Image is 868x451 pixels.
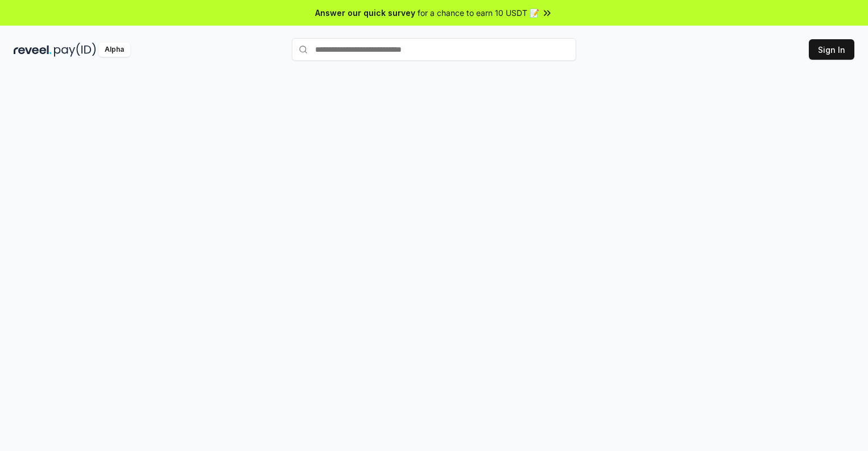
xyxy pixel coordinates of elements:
[809,39,854,60] button: Sign In
[315,7,415,19] span: Answer our quick survey
[98,43,130,57] div: Alpha
[54,43,96,57] img: pay_id
[14,43,52,57] img: reveel_dark
[418,7,539,19] span: for a chance to earn 10 USDT 📝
